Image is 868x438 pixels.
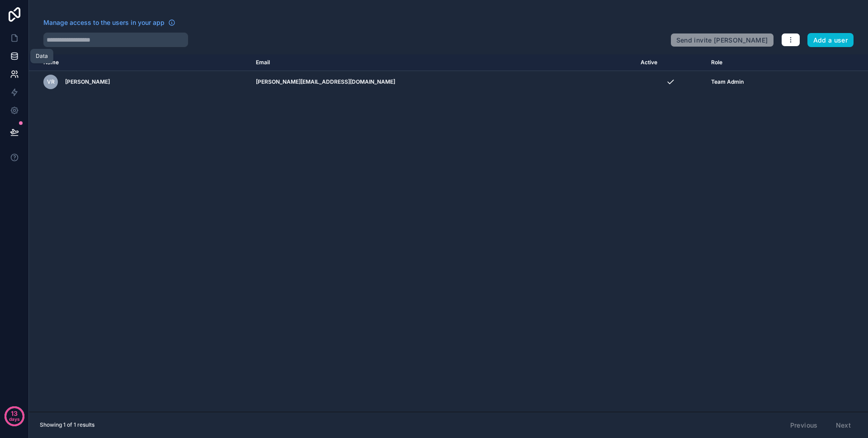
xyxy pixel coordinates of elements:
span: [PERSON_NAME] [65,78,110,86]
th: Email [250,54,635,71]
p: days [9,413,20,425]
td: [PERSON_NAME][EMAIL_ADDRESS][DOMAIN_NAME] [250,71,635,93]
div: Data [36,52,48,60]
p: 13 [11,409,18,418]
span: Manage access to the users in your app [43,18,165,27]
div: scrollable content [29,54,868,412]
span: VR [47,78,55,86]
th: Name [29,54,250,71]
button: Add a user [807,33,854,48]
th: Role [706,54,817,71]
th: Active [635,54,706,71]
a: Manage access to the users in your app [43,18,175,27]
span: Showing 1 of 1 results [40,421,94,428]
span: Team Admin [711,78,744,86]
